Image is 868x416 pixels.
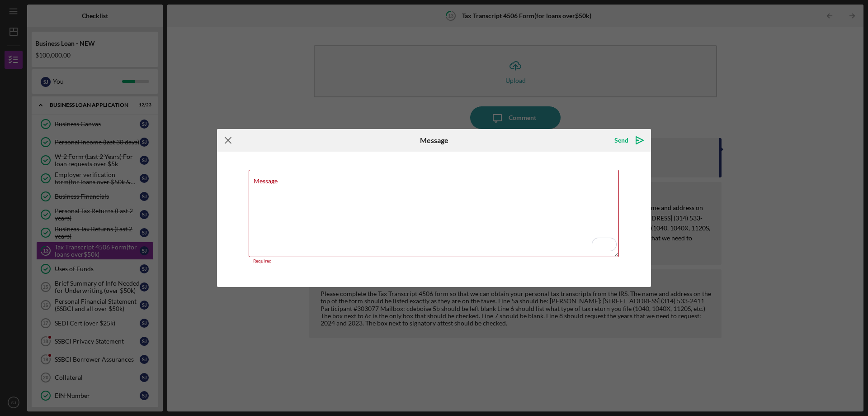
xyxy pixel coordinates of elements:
[614,131,628,149] div: Send
[249,258,619,264] div: Required
[605,131,651,149] button: Send
[420,136,448,144] h6: Message
[254,177,278,185] label: Message
[249,170,619,257] textarea: To enrich screen reader interactions, please activate Accessibility in Grammarly extension settings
